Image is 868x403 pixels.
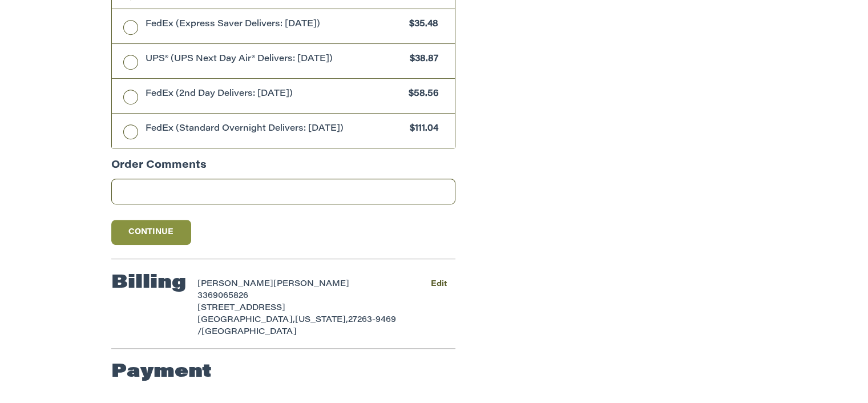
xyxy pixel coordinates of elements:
span: $38.87 [404,53,438,66]
h2: Billing [111,272,186,295]
span: FedEx (2nd Day Delivers: [DATE]) [146,88,403,101]
span: [GEOGRAPHIC_DATA] [201,328,297,336]
span: [PERSON_NAME] [273,280,349,288]
span: 3369065826 [197,292,248,300]
span: $35.48 [403,18,438,31]
button: Continue [111,220,191,245]
span: [US_STATE], [295,316,348,324]
span: [STREET_ADDRESS] [197,304,285,312]
button: Edit [422,276,455,292]
span: $58.56 [403,88,438,101]
span: UPS® (UPS Next Day Air® Delivers: [DATE]) [146,53,405,66]
legend: Order Comments [111,158,207,179]
span: [PERSON_NAME] [197,280,273,288]
span: FedEx (Express Saver Delivers: [DATE]) [146,18,404,31]
span: [GEOGRAPHIC_DATA], [197,316,295,324]
span: FedEx (Standard Overnight Delivers: [DATE]) [146,123,405,136]
h2: Payment [111,361,212,384]
span: $111.04 [404,123,438,136]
